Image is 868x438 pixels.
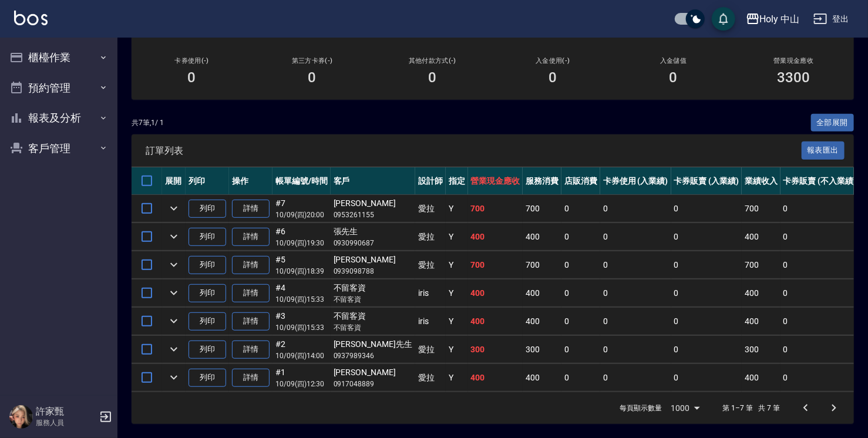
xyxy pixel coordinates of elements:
[189,312,226,331] button: 列印
[468,223,523,251] td: 400
[165,341,183,358] button: expand row
[165,369,183,386] button: expand row
[742,167,780,195] th: 業績收入
[132,117,164,128] p: 共 7 筆, 1 / 1
[742,308,780,335] td: 400
[334,225,412,238] div: 張先生
[667,392,704,424] div: 1000
[334,254,412,266] div: [PERSON_NAME]
[334,238,412,248] p: 0930990687
[415,336,446,363] td: 愛拉
[741,7,805,31] button: Holy 中山
[742,251,780,279] td: 700
[189,341,226,359] button: 列印
[600,336,671,363] td: 0
[561,279,600,307] td: 0
[600,195,671,223] td: 0
[468,195,523,223] td: 700
[165,256,183,274] button: expand row
[232,369,270,387] a: 詳情
[600,251,671,279] td: 0
[446,364,468,392] td: Y
[272,195,331,223] td: #7
[446,336,468,363] td: Y
[272,167,331,195] th: 帳單編號/時間
[468,336,523,363] td: 300
[36,417,96,428] p: 服務人員
[600,364,671,392] td: 0
[561,195,600,223] td: 0
[334,351,412,361] p: 0937989346
[780,364,859,392] td: 0
[468,251,523,279] td: 700
[523,308,561,335] td: 400
[468,279,523,307] td: 400
[523,279,561,307] td: 400
[232,228,270,246] a: 詳情
[232,256,270,274] a: 詳情
[620,403,662,413] p: 每頁顯示數量
[600,308,671,335] td: 0
[308,69,317,86] h3: 0
[9,405,33,429] img: Person
[671,167,742,195] th: 卡券販賣 (入業績)
[188,69,196,86] h3: 0
[780,251,859,279] td: 0
[748,57,840,65] h2: 營業現金應收
[331,167,415,195] th: 客戶
[561,308,600,335] td: 0
[275,238,328,248] p: 10/09 (四) 19:30
[671,279,742,307] td: 0
[780,279,859,307] td: 0
[742,364,780,392] td: 400
[671,364,742,392] td: 0
[275,294,328,305] p: 10/09 (四) 15:33
[742,195,780,223] td: 700
[5,73,113,103] button: 預約管理
[468,364,523,392] td: 400
[189,228,226,246] button: 列印
[334,266,412,277] p: 0939098788
[523,195,561,223] td: 700
[415,195,446,223] td: 愛拉
[334,379,412,389] p: 0917048889
[272,251,331,279] td: #5
[802,141,845,160] button: 報表匯出
[523,223,561,251] td: 400
[600,167,671,195] th: 卡券使用 (入業績)
[446,167,468,195] th: 指定
[272,364,331,392] td: #1
[742,279,780,307] td: 400
[275,210,328,220] p: 10/09 (四) 20:00
[5,103,113,133] button: 報表及分析
[272,336,331,363] td: #2
[186,167,229,195] th: 列印
[272,223,331,251] td: #6
[778,69,810,86] h3: 3300
[780,195,859,223] td: 0
[162,167,186,195] th: 展開
[802,144,845,156] a: 報表匯出
[712,7,735,31] button: save
[165,312,183,330] button: expand row
[334,210,412,220] p: 0953261155
[146,145,802,157] span: 訂單列表
[561,167,600,195] th: 店販消費
[415,251,446,279] td: 愛拉
[189,369,226,387] button: 列印
[780,308,859,335] td: 0
[523,251,561,279] td: 700
[5,42,113,73] button: 櫃檯作業
[742,223,780,251] td: 400
[468,308,523,335] td: 400
[549,69,557,86] h3: 0
[669,69,678,86] h3: 0
[165,200,183,217] button: expand row
[523,336,561,363] td: 300
[275,322,328,333] p: 10/09 (四) 15:33
[446,308,468,335] td: Y
[334,294,412,305] p: 不留客資
[468,167,523,195] th: 營業現金應收
[780,223,859,251] td: 0
[600,279,671,307] td: 0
